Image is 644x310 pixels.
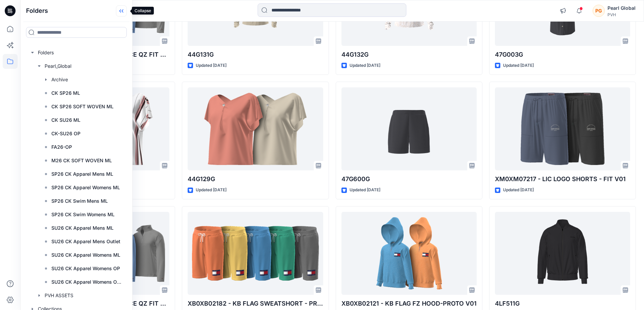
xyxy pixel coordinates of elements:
[495,174,630,184] p: XM0XM07217 - LIC LOGO SHORTS - FIT V01
[51,170,113,178] p: SP26 CK Apparel Mens ML
[607,4,636,12] div: Pearl Global
[350,62,380,69] p: Updated [DATE]
[51,197,108,205] p: SP26 CK Swim Mens ML
[607,12,636,17] div: PVH
[51,130,80,138] p: CK-SU26 OP
[188,174,323,184] p: 44G129G
[341,299,477,308] p: XB0XB02121 - KB FLAG FZ HOOD-PROTO V01
[350,187,380,194] p: Updated [DATE]
[593,5,605,17] div: PG
[51,157,112,165] p: M26 CK SOFT WOVEN ML
[51,210,115,219] p: SP26 CK Swim Womens ML
[188,87,323,171] a: 44G129G
[51,89,80,97] p: CK SP26 ML
[51,103,114,111] p: CK SP26 SOFT WOVEN ML
[341,50,477,59] p: 44G132G
[51,278,123,286] p: SU26 CK Apparel Womens Outlet
[51,251,120,259] p: SU26 CK Apparel Womens ML
[341,87,477,171] a: 47G600G
[196,187,226,194] p: Updated [DATE]
[188,50,323,59] p: 44G131G
[51,184,120,192] p: SP26 CK Apparel Womens ML
[495,299,630,308] p: 4LF511G
[503,187,534,194] p: Updated [DATE]
[51,224,114,232] p: SU26 CK Apparel Mens ML
[495,50,630,59] p: 47G003G
[51,264,120,273] p: SU26 CK Apparel Womens OP
[51,143,72,151] p: FA26-OP
[196,62,226,69] p: Updated [DATE]
[188,299,323,308] p: XB0XB02182 - KB FLAG SWEATSHORT - PROTO
[503,62,534,69] p: Updated [DATE]
[188,212,323,295] a: XB0XB02182 - KB FLAG SWEATSHORT - PROTO
[51,237,120,246] p: SU26 CK Apparel Mens Outlet
[495,212,630,295] a: 4LF511G
[51,116,80,124] p: CK SU26 ML
[495,87,630,171] a: XM0XM07217 - LIC LOGO SHORTS - FIT V01
[341,212,477,295] a: XB0XB02121 - KB FLAG FZ HOOD-PROTO V01
[341,174,477,184] p: 47G600G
